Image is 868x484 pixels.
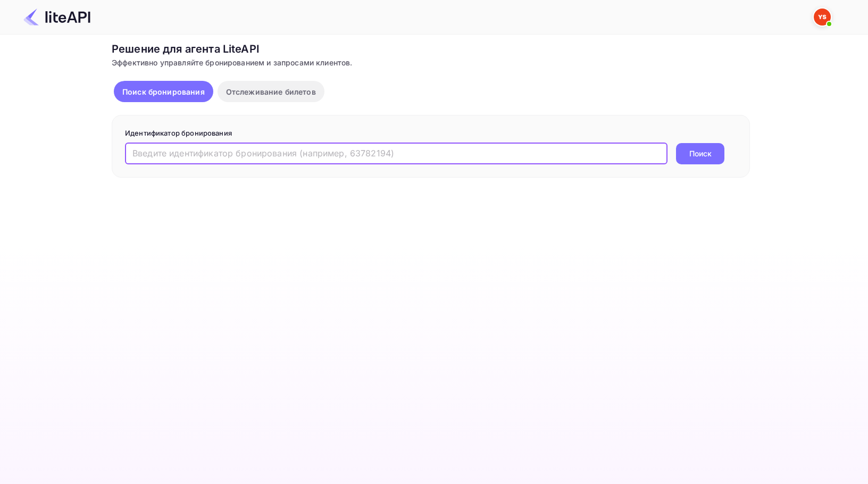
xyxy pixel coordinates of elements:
[814,9,831,26] img: Служба Поддержки Яндекса
[689,148,712,159] ya-tr-span: Поиск
[125,129,232,137] ya-tr-span: Идентификатор бронирования
[112,43,260,55] ya-tr-span: Решение для агента LiteAPI
[112,58,353,67] ya-tr-span: Эффективно управляйте бронированием и запросами клиентов.
[122,87,205,96] ya-tr-span: Поиск бронирования
[226,87,316,96] ya-tr-span: Отслеживание билетов
[125,143,667,164] input: Введите идентификатор бронирования (например, 63782194)
[23,9,90,26] img: Логотип LiteAPI
[676,143,724,164] button: Поиск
